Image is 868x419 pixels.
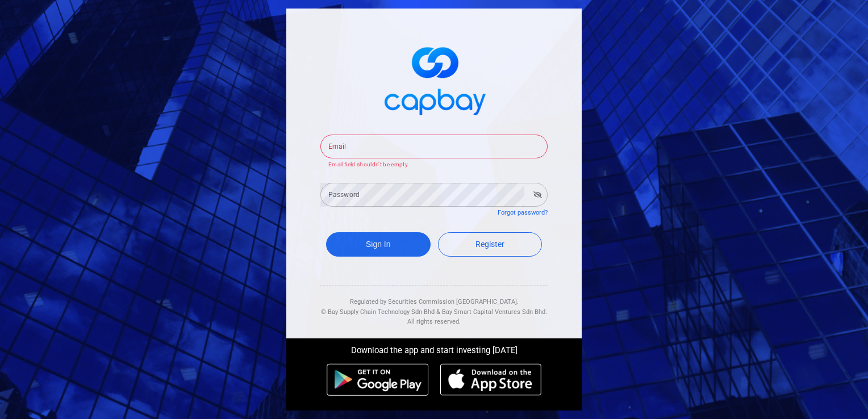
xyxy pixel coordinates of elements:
[498,209,548,216] a: Forgot password?
[328,160,540,170] p: Email field shouldn't be empty.
[440,363,541,396] img: ios
[327,363,429,396] img: android
[442,308,547,316] span: Bay Smart Capital Ventures Sdn Bhd.
[377,37,491,121] img: logo
[438,232,542,257] a: Register
[278,338,590,358] div: Download the app and start investing [DATE]
[475,240,504,249] span: Register
[326,232,431,257] button: Sign In
[321,308,435,316] span: © Bay Supply Chain Technology Sdn Bhd
[320,286,548,327] div: Regulated by Securities Commission [GEOGRAPHIC_DATA]. & All rights reserved.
